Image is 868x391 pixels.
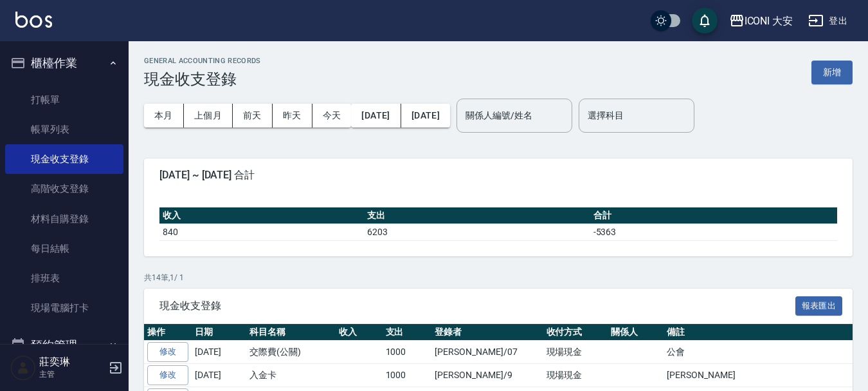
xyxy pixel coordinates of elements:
[351,104,401,128] button: [DATE]
[5,204,123,234] a: 材料自購登錄
[431,324,543,341] th: 登錄者
[5,234,123,263] a: 每日結帳
[5,115,123,144] a: 帳單列表
[745,13,793,29] div: ICONI 大安
[233,104,273,128] button: 前天
[795,299,843,311] a: 報表匯出
[5,46,123,80] button: 櫃檯作業
[15,12,52,28] img: Logo
[159,224,364,240] td: 840
[10,355,36,381] img: Person
[724,8,799,34] button: ICONI 大安
[246,324,336,341] th: 科目名稱
[543,341,608,364] td: 現場現金
[692,8,718,33] button: save
[312,104,352,128] button: 今天
[795,296,843,316] button: 報表匯出
[383,324,432,341] th: 支出
[336,324,383,341] th: 收入
[803,9,853,33] button: 登出
[147,342,188,362] a: 修改
[5,174,123,204] a: 高階收支登錄
[192,364,246,387] td: [DATE]
[144,104,184,128] button: 本月
[364,224,590,240] td: 6203
[39,356,105,368] h5: 莊奕琳
[811,66,853,78] a: 新增
[543,324,608,341] th: 收付方式
[383,364,432,387] td: 1000
[144,57,261,65] h2: GENERAL ACCOUNTING RECORDS
[5,85,123,115] a: 打帳單
[246,341,336,364] td: 交際費(公關)
[431,341,543,364] td: [PERSON_NAME]/07
[543,364,608,387] td: 現場現金
[590,207,837,224] th: 合計
[383,341,432,364] td: 1000
[147,365,188,385] a: 修改
[39,368,105,380] p: 主管
[431,364,543,387] td: [PERSON_NAME]/9
[144,70,261,88] h3: 現金收支登錄
[811,61,853,84] button: 新增
[5,329,123,362] button: 預約管理
[608,324,664,341] th: 關係人
[5,144,123,174] a: 現金收支登錄
[401,104,450,128] button: [DATE]
[273,104,312,128] button: 昨天
[5,293,123,323] a: 現場電腦打卡
[144,272,853,283] p: 共 14 筆, 1 / 1
[364,207,590,224] th: 支出
[192,341,246,364] td: [DATE]
[192,324,246,341] th: 日期
[159,300,795,312] span: 現金收支登錄
[5,263,123,293] a: 排班表
[159,169,837,182] span: [DATE] ~ [DATE] 合計
[159,207,364,224] th: 收入
[184,104,233,128] button: 上個月
[590,224,837,240] td: -5363
[246,364,336,387] td: 入金卡
[144,324,192,341] th: 操作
